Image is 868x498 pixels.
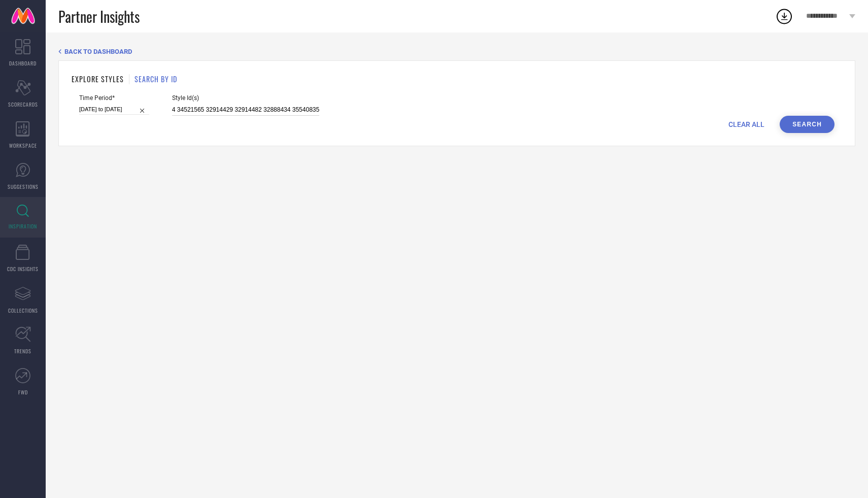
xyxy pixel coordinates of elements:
[79,104,149,115] input: Select time period
[9,222,37,230] span: INSPIRATION
[8,183,39,190] span: SUGGESTIONS
[775,7,793,25] div: Open download list
[58,48,855,55] div: Back TO Dashboard
[780,116,834,133] button: Search
[135,74,177,84] h1: SEARCH BY ID
[72,74,124,84] h1: EXPLORE STYLES
[172,104,319,116] input: Enter comma separated style ids e.g. 12345, 67890
[728,120,764,128] span: CLEAR ALL
[79,94,149,102] span: Time Period*
[18,388,28,396] span: FWD
[9,59,37,67] span: DASHBOARD
[64,48,132,55] span: BACK TO DASHBOARD
[58,6,140,27] span: Partner Insights
[172,94,319,102] span: Style Id(s)
[8,307,38,314] span: COLLECTIONS
[14,347,31,355] span: TRENDS
[9,142,37,149] span: WORKSPACE
[8,101,38,108] span: SCORECARDS
[7,265,39,273] span: CDC INSIGHTS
